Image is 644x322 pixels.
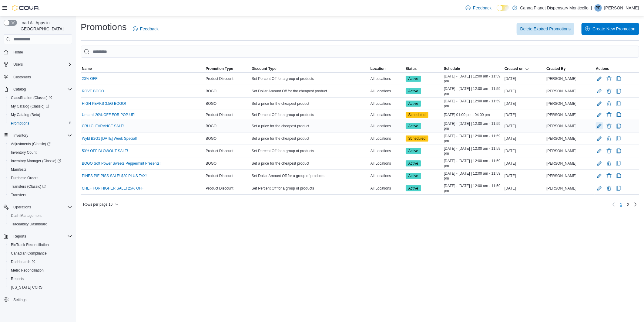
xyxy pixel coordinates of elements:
[8,284,45,291] a: [US_STATE] CCRS
[408,88,418,94] span: Active
[8,183,72,190] span: Transfers (Classic)
[206,89,216,94] span: BOGO
[615,147,622,155] button: Clone Promotion
[408,161,418,166] span: Active
[13,75,31,80] span: Customers
[473,5,491,11] span: Feedback
[406,123,421,129] span: Active
[11,193,26,197] span: Transfers
[596,135,603,142] button: Edit Promotion
[6,140,75,148] a: Adjustments (Classic)
[406,66,417,71] span: Status
[83,202,112,207] span: Rows per page : 10
[206,112,233,117] span: Product Discount
[17,20,72,32] span: Load All Apps in [GEOGRAPHIC_DATA]
[503,147,545,155] div: [DATE]
[444,159,502,168] span: [DATE] - [DATE] | 12:00 am - 11:59 pm
[250,65,369,72] button: Discount Type
[605,75,613,82] button: Delete Promotion
[615,111,622,118] button: Clone Promotion
[444,183,502,193] span: [DATE] - [DATE] | 12:00 am - 11:59 pm
[11,204,72,211] span: Operations
[6,102,75,111] a: My Catalog (Classic)
[11,259,35,264] span: Dashboards
[596,172,603,180] button: Edit Promotion
[11,48,72,56] span: Home
[605,100,613,107] button: Delete Promotion
[11,121,29,126] span: Promotions
[1,203,75,211] button: Operations
[605,185,613,192] button: Delete Promotion
[371,173,391,178] span: All Locations
[404,65,443,72] button: Status
[546,101,576,106] span: [PERSON_NAME]
[592,26,636,32] span: Create New Promotion
[371,112,391,117] span: All Locations
[6,220,75,228] button: Traceabilty Dashboard
[503,111,545,118] div: [DATE]
[8,140,72,148] span: Adjustments (Classic)
[596,4,601,12] span: PP
[408,101,418,106] span: Active
[610,200,639,209] nav: Pagination for table:
[8,267,46,274] a: Metrc Reconciliation
[517,23,575,35] button: Delete Expired Promotions
[596,185,603,192] button: Edit Promotion
[11,213,42,218] span: Cash Management
[11,176,39,180] span: Purchase Orders
[503,135,545,142] div: [DATE]
[8,149,39,156] a: Inventory Count
[8,157,72,165] span: Inventory Manager (Classic)
[1,72,75,81] button: Customers
[8,183,48,190] a: Transfers (Classic)
[408,112,426,118] span: Scheduled
[443,65,503,72] button: Schedule
[406,160,421,166] span: Active
[6,191,75,199] button: Transfers
[444,112,490,117] span: [DATE] 01:00 pm - 04:00 pm
[140,26,159,32] span: Feedback
[406,185,421,191] span: Active
[81,65,204,72] button: Name
[444,171,502,181] span: [DATE] - [DATE] | 12:00 am - 11:59 pm
[582,23,639,35] button: Create New Promotion
[408,136,426,141] span: Scheduled
[4,45,72,320] nav: Complex example
[250,111,369,118] div: Set Percent Off for a group of products
[250,122,369,130] div: Set a price for the cheapest product
[8,120,72,127] span: Promotions
[6,119,75,128] button: Promotions
[615,135,622,142] button: Clone Promotion
[371,89,391,94] span: All Locations
[497,5,509,11] input: Dark Mode
[11,167,26,172] span: Manifests
[250,100,369,107] div: Set a price for the cheapest product
[206,101,216,106] span: BOGO
[250,172,369,180] div: Set Dollar Amount Off for a group of products
[82,136,137,141] a: Wyld B2G1 [DATE] Week Special!
[503,185,545,192] div: [DATE]
[250,75,369,82] div: Set Percent Off for a group of products
[8,267,72,274] span: Metrc Reconciliation
[250,160,369,167] div: Set a price for the cheapest product
[408,123,418,129] span: Active
[8,157,63,165] a: Inventory Manager (Classic)
[82,101,126,106] a: HIGH PEAKS 3.5G BOGO!
[605,135,613,142] button: Delete Promotion
[11,251,47,256] span: Canadian Compliance
[444,121,502,131] span: [DATE] - [DATE] | 12:00 am - 11:59 pm
[406,112,428,118] span: Scheduled
[444,146,502,156] span: [DATE] - [DATE] | 12:00 am - 11:59 pm
[8,111,43,118] a: My Catalog (Beta)
[11,49,25,56] a: Home
[11,233,72,240] span: Reports
[546,173,576,178] span: [PERSON_NAME]
[371,76,391,81] span: All Locations
[8,174,72,182] span: Purchase Orders
[371,66,386,71] span: Location
[8,94,72,101] span: Classification (Classic)
[6,157,75,165] a: Inventory Manager (Classic)
[444,74,502,84] span: [DATE] - [DATE] | 12:00 am - 11:59 pm
[615,172,622,180] button: Clone Promotion
[13,50,23,55] span: Home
